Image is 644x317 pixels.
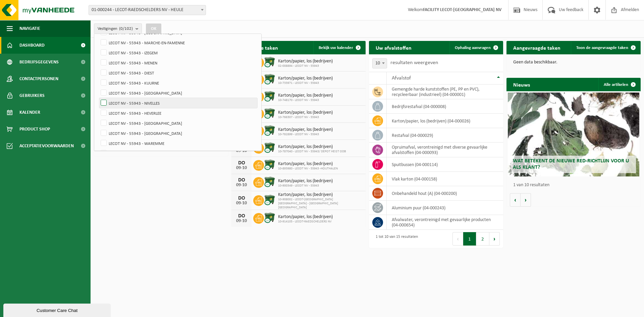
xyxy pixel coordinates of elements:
[99,68,257,78] label: LECOT NV - 55943 - DIEST
[369,41,418,54] h2: Uw afvalstoffen
[89,5,206,15] span: 01-000244 - LECOT-RAEDSCHELDERS NV - HEULE
[264,108,275,119] img: WB-1100-CU
[513,183,637,188] p: 1 van 10 resultaten
[508,93,639,176] a: Wat betekent de nieuwe RED-richtlijn voor u als klant?
[19,70,58,87] span: Contactpersonen
[278,144,346,150] span: Karton/papier, los (bedrijven)
[119,27,133,31] count: (0/102)
[19,121,50,138] span: Product Shop
[19,20,40,37] span: Navigatie
[99,108,257,118] label: LECOT NV - 55943 - HEVERLEE
[264,125,275,136] img: WB-1100-CU
[423,7,501,12] strong: FACILITY LECOT-[GEOGRAPHIC_DATA] NV
[235,166,248,170] div: 09-10
[278,133,333,137] span: 10-782899 - LECOT NV - 55943
[264,194,275,206] img: WB-1100-CU
[513,60,634,65] p: Geen data beschikbaar.
[99,38,257,48] label: LECOT NV - 55943 - MARCHE-EN-FAMENNE
[235,201,248,206] div: 09-10
[571,41,640,54] a: Toon de aangevraagde taken
[278,178,333,184] span: Karton/papier, los (bedrijven)
[99,48,257,58] label: LECOT NV - 55943 - IZEGEM
[19,138,74,154] span: Acceptatievoorwaarden
[99,138,257,148] label: LECOT NV - 55943 - WAREMME
[264,56,275,68] img: WB-1100-CU
[278,115,333,119] span: 10-766307 - LECOT NV - 55943
[319,46,353,50] span: Bekijk uw kalender
[449,41,502,54] a: Ophaling aanvragen
[278,184,333,188] span: 10-900349 - LECOT NV - 55943
[264,212,275,223] img: WB-1100-CU
[98,24,133,34] span: Vestigingen
[513,158,629,170] span: Wat betekent de nieuwe RED-richtlijn voor u als klant?
[264,176,275,188] img: WB-1100-CU
[387,186,503,201] td: onbehandeld hout (A) (04-000200)
[372,58,387,68] span: 10
[99,128,257,138] label: LECOT NV - 55943 - [GEOGRAPHIC_DATA]
[387,128,503,143] td: restafval (04-000029)
[235,160,248,166] div: DO
[278,98,333,102] span: 10-748170 - LECOT NV - 55943
[278,81,333,85] span: 10-733971 - LECOT NV - 55943
[235,219,248,223] div: 09-10
[3,302,112,317] iframe: chat widget
[278,76,333,81] span: Karton/papier, los (bedrijven)
[278,64,333,68] span: 02-008894 - LECOT NV - 55943
[387,143,503,157] td: opruimafval, verontreinigd met diverse gevaarlijke afvalstoffen (04-000093)
[99,58,257,68] label: LECOT NV - 55943 - MENEN
[19,87,45,104] span: Gebruikers
[235,183,248,188] div: 09-10
[19,37,45,54] span: Dashboard
[521,193,531,207] button: Volgende
[278,192,362,198] span: Karton/papier, los (bedrijven)
[387,85,503,99] td: gemengde harde kunststoffen (PE, PP en PVC), recycleerbaar (industrieel) (04-000001)
[278,127,333,133] span: Karton/papier, los (bedrijven)
[506,41,567,54] h2: Aangevraagde taken
[99,118,257,128] label: LECOT NV - 55943 - [GEOGRAPHIC_DATA]
[476,232,489,246] button: 2
[264,73,275,85] img: WB-1100-CU
[278,167,338,171] span: 10-893980 - LECOT NV - 55943 -HOUTHALEN
[278,110,333,115] span: Karton/papier, los (bedrijven)
[489,232,500,246] button: Next
[19,104,40,121] span: Kalender
[278,161,338,167] span: Karton/papier, los (bedrijven)
[264,142,275,153] img: WB-1100-CU
[235,149,248,153] div: 09-10
[264,91,275,102] img: WB-1100-CU
[452,232,463,246] button: Previous
[387,172,503,186] td: vlak karton (04-000158)
[390,60,438,65] label: resultaten weergeven
[506,78,537,91] h2: Nieuws
[278,150,346,154] span: 10-787040 - LECOT NV - 55943/ DEPOT HEIST ODB
[89,5,206,15] span: 01-000244 - LECOT-RAEDSCHELDERS NV - HEULE
[99,148,257,158] label: LECOT NV - 55943 - GRIVEGNÉE
[387,157,503,172] td: spuitbussen (04-000114)
[387,201,503,215] td: aluminium puur (04-000243)
[264,159,275,170] img: WB-1100-CU
[235,196,248,201] div: DO
[94,23,142,34] button: Vestigingen(0/102)
[510,193,521,207] button: Vorige
[278,220,333,224] span: 10-914105 - LECOT-RAEDSCHELDERS NV
[19,54,59,70] span: Bedrijfsgegevens
[455,46,491,50] span: Ophaling aanvragen
[278,93,333,98] span: Karton/papier, los (bedrijven)
[313,41,365,54] a: Bekijk uw kalender
[146,23,161,34] button: OK
[372,231,418,246] div: 1 tot 10 van 15 resultaten
[576,46,628,50] span: Toon de aangevraagde taken
[99,88,257,98] label: LECOT NV - 55943 - [GEOGRAPHIC_DATA]
[392,75,411,81] span: Afvalstof
[278,59,333,64] span: Karton/papier, los (bedrijven)
[278,198,362,210] span: 10-908002 - LECOT-[GEOGRAPHIC_DATA] [GEOGRAPHIC_DATA] - [GEOGRAPHIC_DATA] [GEOGRAPHIC_DATA]
[373,59,387,68] span: 10
[235,177,248,183] div: DO
[387,99,503,114] td: bedrijfsrestafval (04-000008)
[387,215,503,230] td: afvalwater, verontreinigd met gevaarlijke producten (04-000654)
[598,78,640,91] a: Alle artikelen
[99,78,257,88] label: LECOT NV - 55943 - KUURNE
[235,213,248,219] div: DO
[278,214,333,220] span: Karton/papier, los (bedrijven)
